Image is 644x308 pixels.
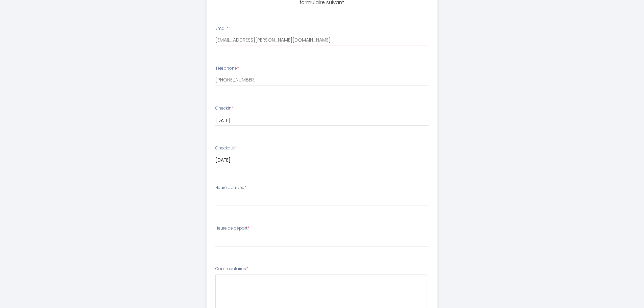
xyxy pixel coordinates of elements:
[215,105,234,112] label: Checkin
[215,185,246,191] label: Heure d'arrivée
[215,266,248,272] label: Commentaires
[215,145,237,151] label: Checkout
[215,25,229,32] label: Email
[215,65,239,72] label: Téléphone
[215,225,249,232] label: Heure de départ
